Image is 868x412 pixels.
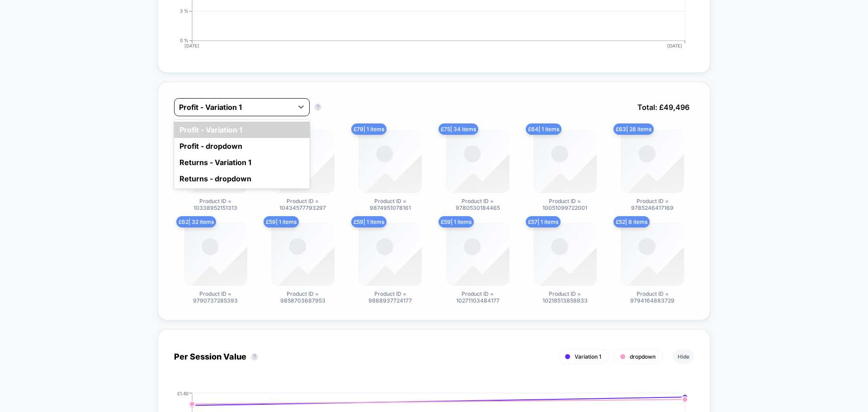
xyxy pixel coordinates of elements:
span: Total: £ 49,496 [633,98,694,116]
span: Product ID = 9785246417169 [618,198,686,211]
span: £ 59 | 1 items [351,216,387,227]
tspan: [DATE] [668,43,683,48]
span: £ 59 | 1 items [264,216,299,227]
span: £ 57 | 1 items [526,216,561,227]
span: Product ID = 10338952151313 [182,198,250,211]
img: Product ID = 9790737285393 [184,223,247,286]
img: Product ID = 10051099722001 [533,130,597,193]
img: Product ID = 10218513858833 [533,223,597,286]
img: Product ID = 9874951078161 [359,130,422,193]
span: £ 64 | 1 items [526,123,561,135]
img: Product ID = 9868937724177 [359,223,422,286]
span: £ 62 | 32 items [176,216,216,227]
div: Profit - Variation 1 [174,122,310,138]
div: Returns - Variation 1 [174,154,310,170]
img: Product ID = 9858703687953 [271,223,335,286]
span: Product ID = 9794164883729 [618,290,686,304]
button: ? [251,353,258,360]
span: Product ID = 10271103484177 [444,290,512,304]
span: £ 63 | 28 items [613,123,654,135]
tspan: [DATE] [184,43,199,48]
span: Product ID = 9874951078161 [356,198,424,211]
span: Product ID = 10434577793297 [269,198,337,211]
span: Product ID = 9858703687953 [269,290,337,304]
span: £ 79 | 1 items [351,123,387,135]
span: Variation 1 [575,353,601,360]
span: Product ID = 9868937724177 [356,290,424,304]
span: Product ID = 9780530184465 [444,198,512,211]
img: Product ID = 9780530184465 [446,130,509,193]
span: Product ID = 10218513858833 [531,290,599,304]
img: Product ID = 9794164883729 [621,223,684,286]
tspan: 0 % [180,38,189,43]
div: Profit - dropdown [174,138,310,154]
span: £ 52 | 8 items [613,216,650,227]
div: Returns - dropdown [174,170,310,187]
span: Product ID = 10051099722001 [531,198,599,211]
img: Product ID = 10271103484177 [446,223,509,286]
button: Hide [673,349,694,364]
tspan: 3 % [180,8,189,14]
button: ? [314,104,321,111]
img: Product ID = 9785246417169 [621,130,684,193]
tspan: £1.40 [177,390,189,396]
span: £ 59 | 1 items [439,216,474,227]
span: dropdown [630,353,656,360]
span: £ 75 | 34 items [439,123,478,135]
span: Product ID = 9790737285393 [182,290,250,304]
